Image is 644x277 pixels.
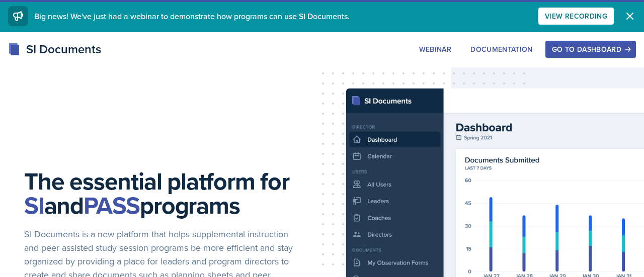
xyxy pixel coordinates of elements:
div: Go to Dashboard [552,45,629,53]
button: Documentation [464,41,539,58]
div: SI Documents [8,40,101,58]
div: View Recording [545,12,607,20]
div: Webinar [419,45,451,53]
button: View Recording [538,8,614,25]
span: Big news! We've just had a webinar to demonstrate how programs can use SI Documents. [34,11,350,22]
div: Documentation [470,45,533,53]
button: Webinar [413,41,458,58]
button: Go to Dashboard [545,41,636,58]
